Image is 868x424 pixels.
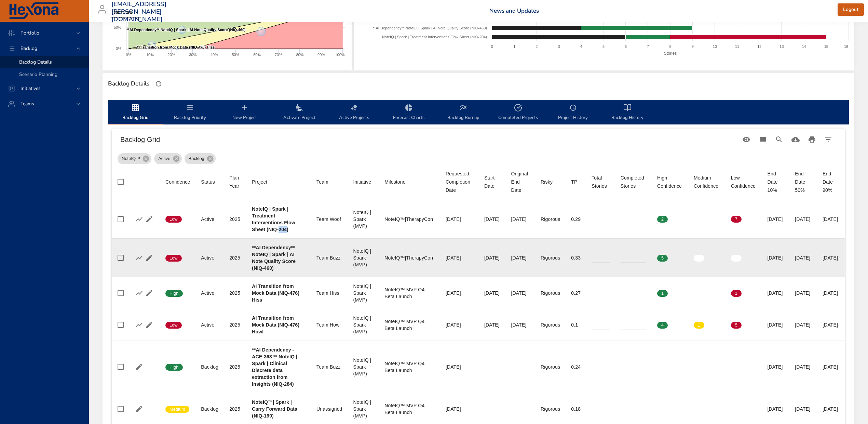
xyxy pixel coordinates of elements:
span: TP [571,178,581,186]
text: 20% [168,53,175,57]
div: [DATE] [795,290,812,296]
span: 1 [657,290,668,296]
b: NoteIQ | Spark | Treatment Interventions Flow Sheet (NIQ-204) [252,206,295,232]
text: 70% [275,53,282,57]
div: Sort [384,178,405,186]
div: Team Woof [316,216,342,223]
div: Raintree [111,7,141,18]
text: 60% [253,53,261,57]
div: Sort [252,178,267,186]
div: [DATE] [446,406,473,412]
span: NoteIQ™ [118,155,144,162]
div: 2025 [229,254,241,261]
span: Backlog Priority [167,104,213,122]
div: [DATE] [511,216,530,223]
div: Sort [165,178,190,186]
span: Completed Projects [495,104,541,122]
div: [DATE] [795,406,812,412]
div: Rigorous [541,254,560,261]
b: AI Transition from Mock Data (NIQ-476) Hiss [252,283,299,303]
text: 12 [757,44,761,49]
div: End Date 90% [823,170,839,194]
button: Download CSV [787,131,804,148]
div: [DATE] [446,321,473,328]
div: [DATE] [767,290,784,296]
text: 90% [317,53,325,57]
button: Edit Project Details [144,214,154,224]
span: Low [165,255,182,261]
div: Rigorous [541,363,560,370]
span: Completed Stories [621,174,646,190]
div: backlog-tab [108,100,849,124]
span: 4 [657,322,668,328]
button: Edit Project Details [144,288,154,298]
span: High [165,364,183,370]
div: NoteIQ™ MVP Q4 Beta Launch [384,402,435,416]
h6: Backlog Grid [120,134,738,145]
text: 50% [232,53,239,57]
span: Low [165,216,182,222]
h3: [EMAIL_ADDRESS][PERSON_NAME][DOMAIN_NAME] [111,1,166,23]
div: NoteIQ | Spark (MVP) [353,399,374,419]
div: [DATE] [511,321,530,328]
div: Unassigned [316,406,342,412]
div: Sort [657,174,683,190]
div: [DATE] [767,321,784,328]
button: View Columns [755,131,771,148]
text: 15 [824,44,828,49]
button: Show Burnup [134,320,144,330]
text: 0 [491,44,493,49]
div: NoteIQ | Spark (MVP) [353,315,374,335]
div: [DATE] [484,254,500,261]
div: Sort [229,174,241,190]
div: Table Toolbar [112,129,845,150]
text: 40% [211,53,218,57]
div: NoteIQ™ MVP Q4 Beta Launch [384,318,435,332]
div: Rigorous [541,216,560,223]
button: Logout [838,3,864,16]
button: Show Burnup [134,288,144,298]
div: Active [201,321,218,328]
text: AI Transition from Mock Data (NIQ-476) Hiss [136,45,215,49]
div: Sort [694,174,720,190]
div: [DATE] [823,216,839,223]
div: 0.1 [571,321,581,328]
div: 0.33 [571,254,581,261]
div: Sort [316,178,328,186]
span: 5 [731,322,742,328]
span: 0 [731,255,742,261]
div: Initiative [353,178,371,186]
div: Sort [592,174,610,190]
div: 2025 [229,406,241,412]
a: News and Updates [489,7,539,15]
div: NoteIQ™ [118,153,151,164]
text: NoteIQ | Spark | Treatment Interventions Flow Sheet (NIQ-204) [382,35,487,39]
button: Show Burnup [134,214,144,224]
div: Team Buzz [316,254,342,261]
span: Project History [550,104,596,122]
div: [DATE] [823,406,839,412]
span: 0 [694,290,704,296]
div: Sort [731,174,757,190]
span: Risky [541,178,560,186]
text: 16 [844,44,848,49]
div: [DATE] [511,290,530,296]
span: Plan Year [229,174,241,190]
div: Start Date [484,174,500,190]
div: Sort [621,174,646,190]
div: Active [201,290,218,296]
div: Project [252,178,267,186]
text: 3 [558,44,560,49]
div: Confidence [165,178,190,186]
span: Team [316,178,342,186]
div: Active [201,216,218,223]
span: Backlog [15,45,43,52]
div: Sort [541,178,553,186]
div: Active [154,153,181,164]
div: [DATE] [767,406,784,412]
div: [DATE] [767,216,784,223]
text: 4 [580,44,582,49]
div: Sort [571,178,577,186]
div: Team Hiss [316,290,342,296]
